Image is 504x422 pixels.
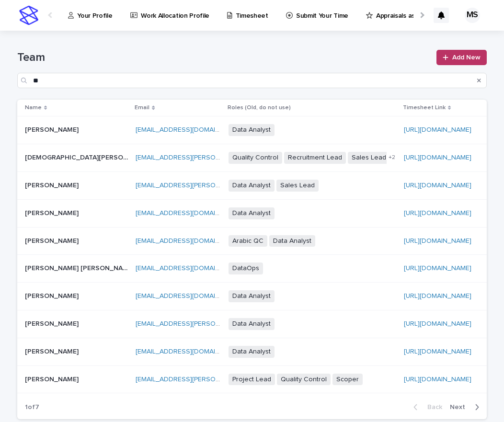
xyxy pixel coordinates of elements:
p: [PERSON_NAME] [25,124,80,134]
span: Data Analyst [229,124,275,136]
div: MS [465,8,480,23]
p: [PERSON_NAME] [25,346,80,356]
span: DataOps [229,262,263,274]
a: [EMAIL_ADDRESS][DOMAIN_NAME] [136,265,244,272]
tr: [PERSON_NAME][PERSON_NAME] [EMAIL_ADDRESS][PERSON_NAME] Data AnalystSales Lead[URL][DOMAIN_NAME] [17,171,487,199]
span: Data Analyst [269,235,315,247]
span: Data Analyst [229,346,275,358]
a: [EMAIL_ADDRESS][PERSON_NAME] [136,376,244,383]
a: [EMAIL_ADDRESS][DOMAIN_NAME] [136,126,244,133]
p: [PERSON_NAME] [25,290,80,300]
a: [URL][DOMAIN_NAME] [404,348,471,355]
p: Roles (Old, do not use) [228,103,291,113]
p: Name [25,103,42,113]
input: Search [17,73,487,88]
tr: [PERSON_NAME] [PERSON_NAME][PERSON_NAME] [PERSON_NAME] [EMAIL_ADDRESS][DOMAIN_NAME] DataOps[URL][... [17,255,487,283]
p: [PERSON_NAME] [25,235,80,245]
h1: Team [17,51,431,65]
a: [EMAIL_ADDRESS][DOMAIN_NAME] [136,293,244,299]
span: Sales Lead [276,180,319,192]
span: Quality Control [229,152,282,164]
tr: [DEMOGRAPHIC_DATA][PERSON_NAME][DEMOGRAPHIC_DATA][PERSON_NAME] [EMAIL_ADDRESS][PERSON_NAME] Quali... [17,144,487,172]
a: [URL][DOMAIN_NAME] [404,182,471,189]
span: Data Analyst [229,180,275,192]
p: Timesheet Link [403,103,446,113]
p: Reham Sayed Aly Sayed [25,262,130,273]
span: Scoper [332,374,363,386]
span: Data Analyst [229,318,275,330]
span: + 2 [389,155,395,160]
p: [DEMOGRAPHIC_DATA][PERSON_NAME] [25,152,130,162]
tr: [PERSON_NAME][PERSON_NAME] [EMAIL_ADDRESS][DOMAIN_NAME] Data Analyst[URL][DOMAIN_NAME] [17,116,487,144]
a: [URL][DOMAIN_NAME] [404,376,471,383]
a: [URL][DOMAIN_NAME] [404,265,471,272]
a: [EMAIL_ADDRESS][PERSON_NAME] [136,154,244,161]
a: [URL][DOMAIN_NAME] [404,320,471,327]
a: [URL][DOMAIN_NAME] [404,210,471,217]
p: [PERSON_NAME] [25,207,80,217]
p: Email [135,103,149,113]
p: [PERSON_NAME] [25,180,80,190]
span: Quality Control [277,374,331,386]
span: Project Lead [229,374,275,386]
a: [EMAIL_ADDRESS][DOMAIN_NAME] [136,348,244,355]
span: Recruitment Lead [284,152,346,164]
a: [URL][DOMAIN_NAME] [404,238,471,244]
tr: [PERSON_NAME][PERSON_NAME] [EMAIL_ADDRESS][DOMAIN_NAME] Arabic QCData Analyst[URL][DOMAIN_NAME] [17,227,487,255]
span: Arabic QC [229,235,267,247]
a: [EMAIL_ADDRESS][DOMAIN_NAME] [136,238,244,244]
span: Add New [452,54,481,61]
a: [EMAIL_ADDRESS][DOMAIN_NAME] [136,210,244,217]
span: Sales Lead [348,152,390,164]
tr: [PERSON_NAME][PERSON_NAME] [EMAIL_ADDRESS][DOMAIN_NAME] Data Analyst[URL][DOMAIN_NAME] [17,338,487,365]
tr: [PERSON_NAME][PERSON_NAME] [EMAIL_ADDRESS][PERSON_NAME] Data Analyst[URL][DOMAIN_NAME] [17,310,487,338]
tr: [PERSON_NAME][PERSON_NAME] [EMAIL_ADDRESS][DOMAIN_NAME] Data Analyst[URL][DOMAIN_NAME] [17,283,487,310]
span: Back [422,404,442,411]
tr: [PERSON_NAME][PERSON_NAME] [EMAIL_ADDRESS][DOMAIN_NAME] Data Analyst[URL][DOMAIN_NAME] [17,199,487,227]
p: [PERSON_NAME] [25,318,80,328]
button: Back [406,403,446,411]
tr: [PERSON_NAME][PERSON_NAME] [EMAIL_ADDRESS][PERSON_NAME] Project LeadQuality ControlScoper[URL][DO... [17,365,487,393]
span: Data Analyst [229,207,275,219]
a: [EMAIL_ADDRESS][PERSON_NAME] [136,320,244,327]
p: [PERSON_NAME] [25,374,80,384]
a: [EMAIL_ADDRESS][PERSON_NAME] [136,182,244,189]
span: Data Analyst [229,290,275,302]
button: Next [446,403,487,411]
img: stacker-logo-s-only.png [19,6,38,25]
p: 1 of 7 [17,396,47,419]
a: [URL][DOMAIN_NAME] [404,126,471,133]
a: [URL][DOMAIN_NAME] [404,293,471,299]
a: Add New [436,50,487,65]
a: [URL][DOMAIN_NAME] [404,154,471,161]
span: Next [450,404,471,411]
